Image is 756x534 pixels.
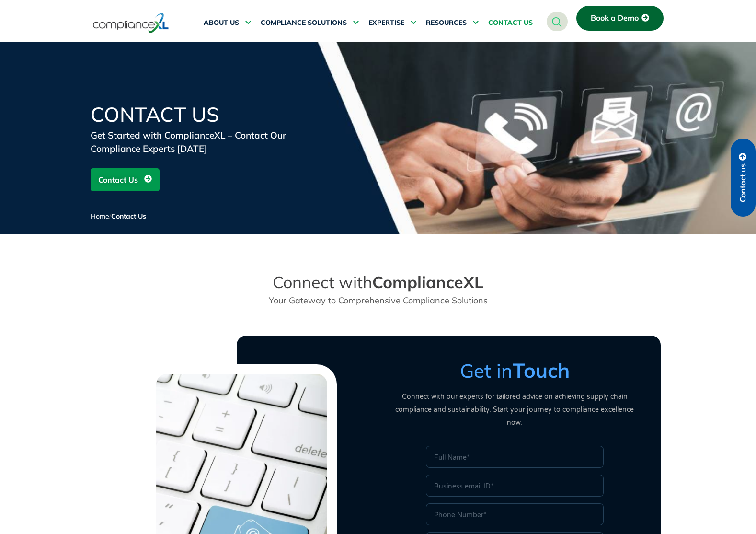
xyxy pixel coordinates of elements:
[261,19,347,27] span: COMPLIANCE SOLUTIONS
[426,12,479,35] a: RESOURCES
[372,272,483,292] strong: ComplianceXL
[98,171,138,189] span: Contact Us
[91,104,321,125] h1: Contact Us
[513,358,570,383] strong: Touch
[426,475,604,497] input: Business email ID*
[368,19,404,27] span: EXPERTISE
[488,12,533,35] a: CONTACT US
[388,359,641,383] h3: Get in
[731,139,756,217] a: Contact us
[91,128,321,155] div: Get Started with ComplianceXL – Contact Our Compliance Experts [DATE]
[488,19,533,27] span: CONTACT US
[426,19,467,27] span: RESOURCES
[204,12,251,35] a: ABOUT US
[91,212,109,221] a: Home
[93,12,169,34] img: logo-one.svg
[261,12,359,35] a: COMPLIANCE SOLUTIONS
[91,212,146,221] span: /
[576,6,664,31] a: Book a Demo
[368,12,416,35] a: EXPERTISE
[388,390,641,429] p: Connect with our experts for tailored advice on achieving supply chain compliance and sustainabil...
[591,14,639,23] span: Book a Demo
[237,294,519,307] p: Your Gateway to Comprehensive Compliance Solutions
[547,12,568,31] a: navsearch-button
[91,168,160,191] a: Contact Us
[237,272,519,292] h2: Connect with
[739,163,747,202] span: Contact us
[426,446,604,468] input: Full Name*
[204,19,239,27] span: ABOUT US
[111,212,146,221] span: Contact Us
[426,503,604,525] input: Only numbers and phone characters (#, -, *, etc) are accepted.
